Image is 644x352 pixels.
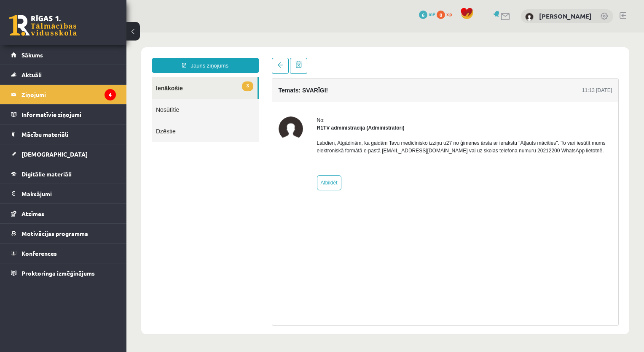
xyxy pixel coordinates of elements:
span: Mācību materiāli [21,130,68,138]
span: Motivācijas programma [21,230,88,237]
a: Atzīmes [11,204,116,223]
span: [DEMOGRAPHIC_DATA] [21,150,88,158]
img: R1TV administrācija [152,84,177,108]
span: Sākums [21,51,43,59]
span: xp [446,11,452,17]
a: Aktuāli [11,65,116,84]
a: Mācību materiāli [11,125,116,144]
a: Atbildēt [191,143,215,158]
a: [PERSON_NAME] [539,12,592,20]
a: Rīgas 1. Tālmācības vidusskola [9,15,77,36]
a: Dzēstie [25,88,132,109]
legend: Maksājumi [21,184,116,203]
a: 0 xp [437,11,456,17]
a: [DEMOGRAPHIC_DATA] [11,144,116,164]
span: Proktoringa izmēģinājums [21,269,95,277]
div: 11:13 [DATE] [456,54,486,62]
a: Nosūtītie [25,66,132,88]
span: Konferences [21,249,57,257]
a: Sākums [11,45,116,65]
legend: Informatīvie ziņojumi [21,105,116,124]
span: mP [429,11,435,17]
a: 3Ienākošie [25,45,131,66]
legend: Ziņojumi [21,85,116,104]
span: Digitālie materiāli [21,170,72,178]
a: 6 mP [419,11,435,17]
a: Ziņojumi4 [11,85,116,104]
a: Konferences [11,244,116,263]
a: Digitālie materiāli [11,164,116,184]
span: 3 [115,49,126,59]
strong: R1TV administrācija (Administratori) [191,92,278,98]
a: Informatīvie ziņojumi [11,105,116,124]
h4: Temats: SVARĪGI! [152,54,202,61]
i: 4 [105,89,116,100]
a: Maksājumi [11,184,116,203]
a: Proktoringa izmēģinājums [11,263,116,283]
span: Atzīmes [21,210,44,217]
span: 0 [437,11,445,19]
p: Labdien, Atgādinām, ka gaidām Tavu medicīnisko izziņu u27 no ģimenes ārsta ar ierakstu "Atļauts m... [191,107,486,122]
a: Jauns ziņojums [25,25,133,41]
a: Motivācijas programma [11,224,116,243]
img: Ritvars Kleins [525,13,534,21]
div: No: [191,84,486,92]
span: Aktuāli [21,71,42,79]
span: 6 [419,11,427,19]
